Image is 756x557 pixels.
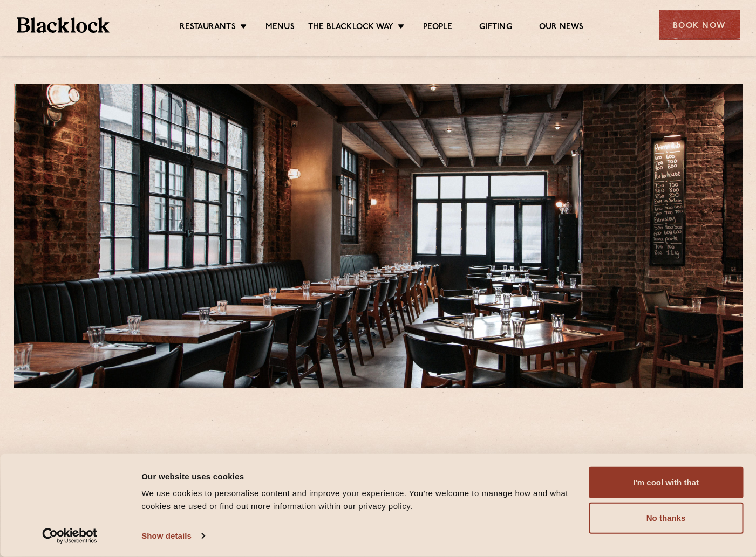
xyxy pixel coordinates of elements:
[589,467,743,498] button: I'm cool with that
[589,503,743,534] button: No thanks
[265,22,295,34] a: Menus
[180,22,236,34] a: Restaurants
[659,10,740,40] div: Book Now
[23,528,117,544] a: Usercentrics Cookiebot - opens in a new window
[17,17,110,33] img: BL_Textured_Logo-footer-cropped.svg
[539,22,584,34] a: Our News
[479,22,512,34] a: Gifting
[423,22,452,34] a: People
[308,22,393,34] a: The Blacklock Way
[141,470,576,483] div: Our website uses cookies
[141,528,204,544] a: Show details
[141,487,576,513] div: We use cookies to personalise content and improve your experience. You're welcome to manage how a...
